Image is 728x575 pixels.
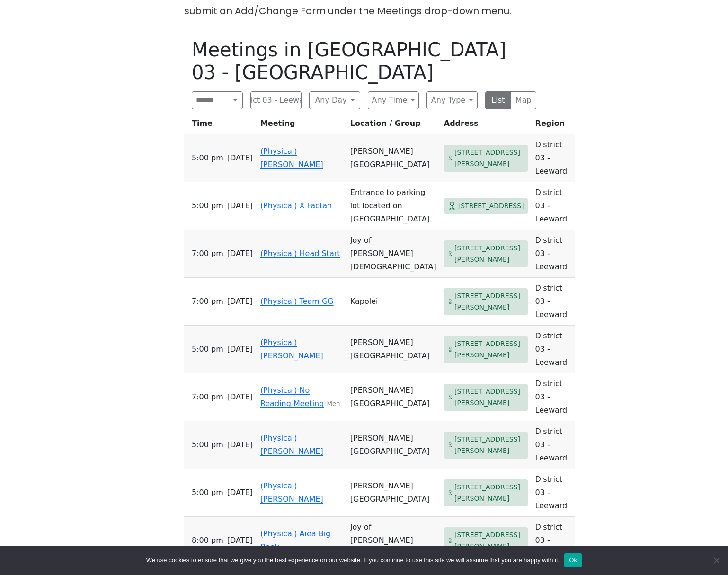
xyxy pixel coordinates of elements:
span: [STREET_ADDRESS][PERSON_NAME] [454,242,524,265]
span: [DATE] [227,151,253,165]
button: List [485,91,511,109]
span: No [711,556,721,565]
span: [DATE] [227,295,253,308]
span: [DATE] [227,390,253,404]
td: District 03 - Leeward [532,230,575,278]
td: District 03 - Leeward [532,326,575,373]
span: 5:00 PM [192,199,223,212]
th: Address [440,117,532,134]
td: District 03 - Leeward [532,182,575,230]
button: Ok [564,553,582,567]
button: Any Day [309,91,360,109]
a: (Physical) X Factah [260,201,332,210]
button: Any Type [426,91,478,109]
h1: Meetings in [GEOGRAPHIC_DATA] 03 - [GEOGRAPHIC_DATA] [192,38,536,84]
span: [DATE] [227,199,253,212]
td: District 03 - Leeward [532,469,575,517]
a: (Physical) [PERSON_NAME] [260,147,323,169]
button: Map [511,91,537,109]
a: (Physical) Team GG [260,297,334,306]
span: 5:00 PM [192,151,223,165]
span: 5:00 PM [192,486,223,499]
td: Entrance to parking lot located on [GEOGRAPHIC_DATA] [346,182,440,230]
a: (Physical) Head Start [260,249,340,258]
td: Kapolei [346,278,440,326]
th: Time [184,117,257,134]
a: (Physical) [PERSON_NAME] [260,338,323,360]
td: District 03 - Leeward [532,373,575,421]
span: 8:00 PM [192,534,223,547]
small: Men [327,400,340,407]
span: [STREET_ADDRESS][PERSON_NAME] [454,529,524,552]
button: District 03 - Leeward [250,91,302,109]
span: 5:00 PM [192,438,223,451]
th: Region [532,117,575,134]
span: [DATE] [227,247,253,260]
span: [STREET_ADDRESS][PERSON_NAME] [454,433,524,457]
td: Joy of [PERSON_NAME][DEMOGRAPHIC_DATA] [346,230,440,278]
th: Location / Group [346,117,440,134]
span: [STREET_ADDRESS][PERSON_NAME] [454,147,524,170]
span: [STREET_ADDRESS] [458,200,524,212]
td: [PERSON_NAME][GEOGRAPHIC_DATA] [346,134,440,182]
span: [STREET_ADDRESS][PERSON_NAME] [454,290,524,313]
a: (Physical) Aiea Big Book [260,529,330,551]
input: Search [192,91,228,109]
a: (Physical) No Reading Meeting [260,386,324,408]
td: [PERSON_NAME][GEOGRAPHIC_DATA] [346,469,440,517]
span: [DATE] [227,343,253,356]
td: District 03 - Leeward [532,421,575,469]
span: We use cookies to ensure that we give you the best experience on our website. If you continue to ... [146,556,559,565]
td: District 03 - Leeward [532,278,575,326]
a: (Physical) [PERSON_NAME] [260,481,323,504]
td: District 03 - Leeward [532,134,575,182]
td: District 03 - Leeward [532,517,575,565]
td: Joy of [PERSON_NAME][DEMOGRAPHIC_DATA] [346,517,440,565]
th: Meeting [257,117,346,134]
span: [STREET_ADDRESS][PERSON_NAME] [454,386,524,409]
td: [PERSON_NAME][GEOGRAPHIC_DATA] [346,326,440,373]
span: [STREET_ADDRESS][PERSON_NAME] [454,481,524,504]
span: [DATE] [227,534,253,547]
span: [STREET_ADDRESS][PERSON_NAME] [454,338,524,361]
a: (Physical) [PERSON_NAME] [260,433,323,456]
td: [PERSON_NAME][GEOGRAPHIC_DATA] [346,421,440,469]
span: [DATE] [227,486,253,499]
td: [PERSON_NAME][GEOGRAPHIC_DATA] [346,373,440,421]
span: 7:00 PM [192,390,223,404]
button: Search [228,91,243,109]
span: 7:00 PM [192,295,223,308]
span: 7:00 PM [192,247,223,260]
span: [DATE] [227,438,253,451]
button: Any Time [368,91,419,109]
span: 5:00 PM [192,343,223,356]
